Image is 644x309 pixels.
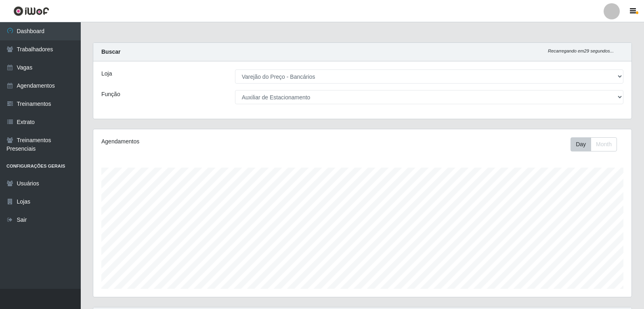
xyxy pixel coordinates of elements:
[571,137,623,151] div: Toolbar with button groups
[101,137,312,146] div: Agendamentos
[548,48,614,53] i: Recarregando em 29 segundos...
[591,137,617,151] button: Month
[101,48,120,55] strong: Buscar
[101,69,112,78] label: Loja
[13,6,49,16] img: CoreUI Logo
[101,90,120,99] label: Função
[571,137,591,151] button: Day
[571,137,617,151] div: First group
